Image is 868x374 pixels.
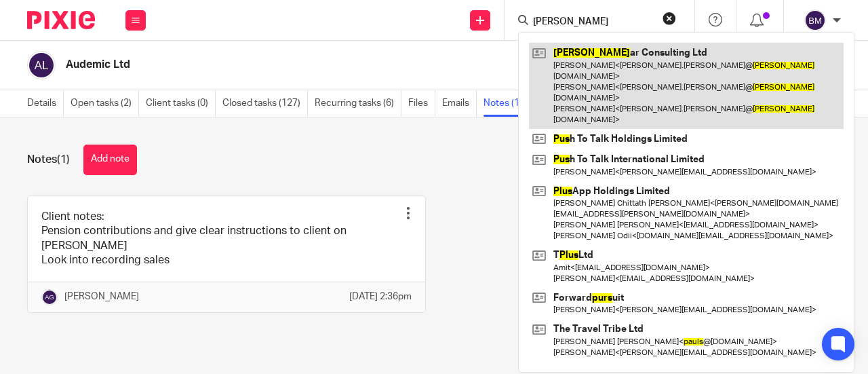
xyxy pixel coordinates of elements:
img: svg%3E [804,10,826,31]
a: Emails [442,90,477,117]
a: Files [408,90,435,117]
a: Closed tasks (127) [222,90,308,117]
button: Add note [83,145,137,175]
img: svg%3E [27,51,56,79]
a: Recurring tasks (6) [315,90,401,117]
p: [DATE] 2:36pm [349,290,412,303]
h2: Audemic Ltd [66,58,538,72]
h1: Notes [27,153,70,167]
button: Clear [663,12,676,25]
input: Search [532,16,654,29]
img: Pixie [27,11,95,29]
a: Details [27,90,64,117]
img: svg%3E [41,289,58,305]
a: Notes (1) [484,90,530,117]
span: (1) [57,154,70,165]
a: Client tasks (0) [146,90,216,117]
p: [PERSON_NAME] [64,290,139,303]
a: Open tasks (2) [71,90,139,117]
